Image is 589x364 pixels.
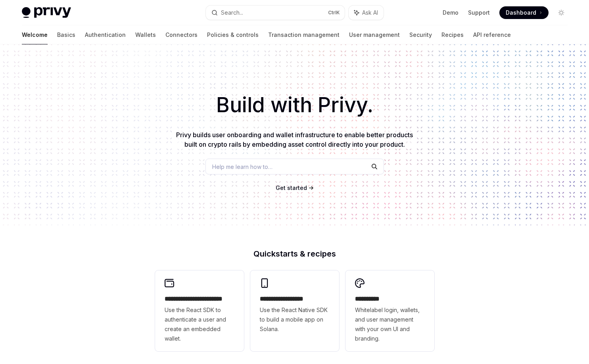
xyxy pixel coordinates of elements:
[212,163,272,171] span: Help me learn how to…
[165,305,234,343] span: Use the React SDK to authenticate a user and create an embedded wallet.
[276,184,307,192] a: Get started
[473,25,511,44] a: API reference
[221,8,243,17] div: Search...
[22,25,48,44] a: Welcome
[207,25,259,44] a: Policies & controls
[268,25,340,44] a: Transaction management
[250,270,339,351] a: **** **** **** ***Use the React Native SDK to build a mobile app on Solana.
[441,25,464,44] a: Recipes
[499,6,549,19] a: Dashboard
[155,250,434,258] h2: Quickstarts & recipes
[443,9,459,17] a: Demo
[555,6,568,19] button: Toggle dark mode
[22,7,71,18] img: light logo
[349,25,400,44] a: User management
[13,90,576,121] h1: Build with Privy.
[355,305,425,343] span: Whitelabel login, wallets, and user management with your own UI and branding.
[165,25,198,44] a: Connectors
[328,10,340,16] span: Ctrl K
[349,6,384,20] button: Ask AI
[260,305,330,334] span: Use the React Native SDK to build a mobile app on Solana.
[345,270,434,351] a: **** *****Whitelabel login, wallets, and user management with your own UI and branding.
[176,131,413,148] span: Privy builds user onboarding and wallet infrastructure to enable better products built on crypto ...
[409,25,432,44] a: Security
[468,9,490,17] a: Support
[135,25,156,44] a: Wallets
[85,25,126,44] a: Authentication
[506,9,536,17] span: Dashboard
[276,184,307,191] span: Get started
[362,9,378,17] span: Ask AI
[57,25,75,44] a: Basics
[206,6,345,20] button: Search...CtrlK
